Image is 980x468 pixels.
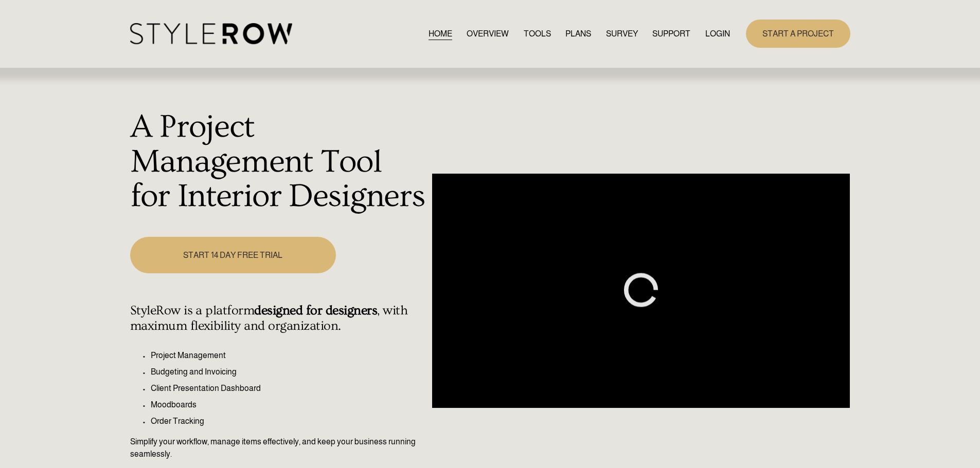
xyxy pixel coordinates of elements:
a: START 14 DAY FREE TRIAL [130,237,336,273]
a: OVERVIEW [467,27,509,41]
a: folder dropdown [652,27,690,41]
p: Project Management [151,349,427,362]
a: TOOLS [524,27,551,41]
strong: designed for designers [254,303,377,318]
a: HOME [429,27,452,41]
a: PLANS [565,27,591,41]
p: Order Tracking [151,415,427,427]
p: Moodboards [151,399,427,411]
img: StyleRow [130,23,292,44]
p: Simplify your workflow, manage items effectively, and keep your business running seamlessly. [130,436,427,460]
h4: StyleRow is a platform , with maximum flexibility and organization. [130,303,427,334]
a: START A PROJECT [746,20,850,48]
p: Client Presentation Dashboard [151,382,427,395]
span: SUPPORT [652,28,690,40]
p: Budgeting and Invoicing [151,366,427,378]
a: LOGIN [705,27,730,41]
a: SURVEY [606,27,638,41]
h1: A Project Management Tool for Interior Designers [130,110,427,214]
